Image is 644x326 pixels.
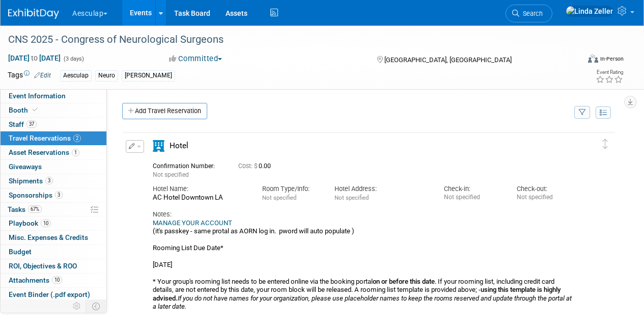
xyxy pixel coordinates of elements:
img: ExhibitDay [8,9,59,19]
span: Attachments [9,276,62,284]
span: Not specified [262,194,296,201]
div: Not specified [517,194,574,201]
div: Event Rating [596,70,623,75]
span: Asset Reservations [9,148,79,156]
span: Booth [9,106,40,114]
span: Staff [9,120,37,128]
span: Event Information [9,92,66,100]
div: Not specified [444,194,501,201]
span: 10 [41,220,51,227]
a: Playbook10 [1,216,106,230]
a: ROI, Objectives & ROO [1,259,106,273]
a: Add Travel Reservation [122,103,207,119]
a: Budget [1,245,106,259]
a: Attachments10 [1,274,106,287]
span: 3 [55,191,63,199]
img: Linda Zeller [566,6,613,17]
a: Travel Reservations2 [1,131,106,145]
span: 1 [72,149,79,156]
a: Search [506,5,552,22]
button: Committed [165,53,226,64]
i: Filter by Traveler [579,110,586,116]
span: Sponsorships [9,191,63,199]
span: 2 [73,134,81,142]
div: AC Hotel Downtown LA [153,194,247,202]
div: Confirmation Number: [153,159,223,170]
span: 3 [45,177,53,184]
i: Click and drag to move item [603,139,608,149]
div: CNS 2025 - Congress of Neurological Surgeons [5,31,571,49]
span: Giveaways [9,162,42,171]
span: Hotel [170,141,188,150]
a: Event Binder (.pdf export) [1,288,106,302]
td: Toggle Event Tabs [86,300,107,313]
span: to [30,54,39,62]
div: Aesculap [60,70,92,81]
a: Asset Reservations1 [1,146,106,159]
span: Not specified [153,171,189,178]
i: Booth reservation complete [33,107,38,113]
span: (3 days) [63,56,84,62]
i: If you do not have names for your organization, please use placeholder names to keep the rooms re... [153,294,572,310]
b: using this template is highly advised. [153,286,561,302]
td: Tags [8,70,51,81]
span: Search [519,10,543,17]
span: [DATE] [DATE] [8,53,61,63]
b: on or before this date [373,278,435,285]
i: Hotel [153,140,164,152]
span: Travel Reservations [9,134,81,142]
span: Playbook [9,219,51,227]
span: 10 [52,276,62,284]
a: Shipments3 [1,174,106,188]
div: In-Person [600,55,624,63]
span: 37 [26,120,37,128]
div: Neuro [95,70,118,81]
span: [GEOGRAPHIC_DATA], [GEOGRAPHIC_DATA] [384,56,512,64]
span: Budget [9,248,32,256]
div: Notes: [153,210,574,219]
a: MANAGE YOUR ACCOUNT [153,219,232,227]
a: Tasks67% [1,203,106,216]
a: Event Information [1,89,106,103]
span: Tasks [8,205,42,213]
span: 67% [28,205,42,213]
a: Edit [34,72,51,79]
div: Event Format [534,53,624,68]
td: Personalize Event Tab Strip [68,300,86,313]
a: Misc. Expenses & Credits [1,231,106,244]
span: Not specified [334,194,369,201]
a: Staff37 [1,118,106,131]
div: Check-out: [517,184,574,194]
a: Sponsorships3 [1,188,106,202]
div: Room Type/Info: [262,184,320,194]
span: Cost: $ [238,162,259,170]
a: Booth [1,103,106,117]
span: 0.00 [238,162,275,170]
span: Misc. Expenses & Credits [9,233,88,241]
span: ROI, Objectives & ROO [9,262,77,270]
div: Hotel Name: [153,184,247,194]
span: Event Binder (.pdf export) [9,290,90,298]
span: Shipments [9,177,53,185]
div: Check-in: [444,184,501,194]
div: [PERSON_NAME] [122,70,175,81]
a: Giveaways [1,160,106,174]
div: Hotel Address: [334,184,429,194]
img: Format-Inperson.png [588,55,598,63]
